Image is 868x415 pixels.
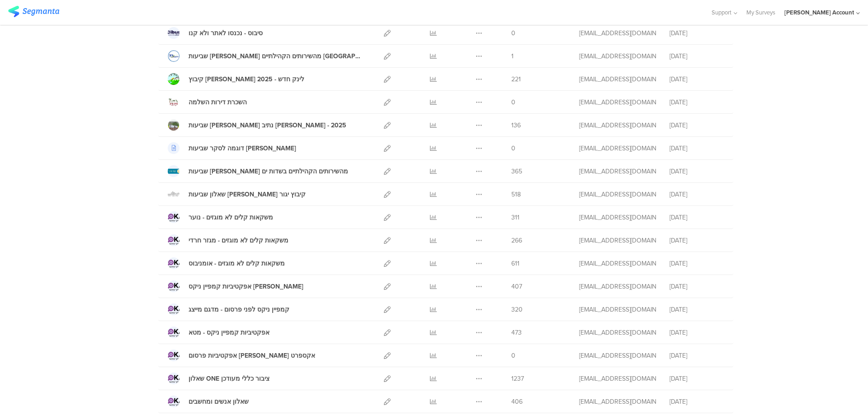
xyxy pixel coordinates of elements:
div: [DATE] [670,259,724,268]
a: שאלון אנשים ומחשבים [168,396,249,407]
div: אפקטיביות פרסום מן אקספרט [189,351,315,360]
div: [DATE] [670,282,724,291]
div: משקאות קלים לא מוגזים - נוער [189,213,273,222]
div: miri@miridikman.co.il [579,397,656,406]
a: שביעות [PERSON_NAME] מהשירותים הקהילתיים בשדות ים [168,165,348,177]
div: שביעות רצון נתיב הלה - 2025 [189,121,346,130]
div: [DATE] [670,75,724,84]
div: [DATE] [670,351,724,360]
div: [DATE] [670,397,724,406]
div: miri@miridikman.co.il [579,167,656,176]
div: [DATE] [670,98,724,107]
a: שביעות [PERSON_NAME] מהשירותים הקהילתיים [GEOGRAPHIC_DATA] [168,50,364,62]
div: miri@miridikman.co.il [579,190,656,199]
div: דוגמה לסקר שביעות רצון [189,144,296,153]
a: סיבוס - נכנסו לאתר ולא קנו [168,27,263,39]
span: 0 [511,98,515,107]
div: miri@miridikman.co.il [579,75,656,84]
div: אפקטיביות קמפיין ניקס טיקטוק [189,282,303,291]
span: 266 [511,236,522,245]
div: [DATE] [670,305,724,314]
div: שביעות רצון מהשירותים הקהילתיים בשדה בוקר [189,51,364,61]
span: 365 [511,167,522,176]
div: miri@miridikman.co.il [579,144,656,153]
a: אפקטיביות קמפיין ניקס [PERSON_NAME] [168,280,303,292]
div: miri@miridikman.co.il [579,374,656,383]
div: [PERSON_NAME] Account [784,8,854,17]
span: 320 [511,305,523,314]
div: [DATE] [670,121,724,130]
div: [DATE] [670,190,724,199]
div: miri@miridikman.co.il [579,259,656,268]
div: [DATE] [670,374,724,383]
div: [DATE] [670,236,724,245]
a: משקאות קלים לא מוגזים - מגזר חרדי [168,234,288,246]
div: miri@miridikman.co.il [579,98,656,107]
div: miri@miridikman.co.il [579,121,656,130]
div: קמפיין ניקס לפני פרסום - מדגם מייצג [189,305,289,314]
span: 1237 [511,374,524,383]
div: משקאות קלים לא מוגזים - מגזר חרדי [189,236,288,245]
div: miri@miridikman.co.il [579,236,656,245]
div: שאלון אנשים ומחשבים [189,397,249,406]
div: קיבוץ עינת 2025 - לינק חדש [189,75,304,84]
span: 311 [511,213,519,222]
div: [DATE] [670,213,724,222]
div: סיבוס - נכנסו לאתר ולא קנו [189,28,263,38]
span: 0 [511,144,515,153]
div: [DATE] [670,167,724,176]
span: 0 [511,351,515,360]
div: [DATE] [670,328,724,337]
span: 473 [511,328,522,337]
div: miri@miridikman.co.il [579,28,656,38]
a: קיבוץ [PERSON_NAME] 2025 - לינק חדש [168,73,304,85]
div: miri@miridikman.co.il [579,282,656,291]
div: שאלון ONE ציבור כללי מעודכן [189,374,269,383]
span: 611 [511,259,519,268]
span: 1 [511,51,514,61]
img: segmanta logo [8,6,59,17]
span: 518 [511,190,521,199]
a: דוגמה לסקר שביעות [PERSON_NAME] [168,142,296,154]
span: 406 [511,397,523,406]
a: אפקטיביות פרסום [PERSON_NAME] אקספרט [168,350,315,361]
span: 0 [511,28,515,38]
a: השכרת דירות השלמה [168,96,247,108]
span: 136 [511,121,521,130]
span: Support [712,8,731,17]
a: שאלון שביעות [PERSON_NAME] קיבוץ יגור [168,188,306,200]
div: miri@miridikman.co.il [579,351,656,360]
div: [DATE] [670,51,724,61]
div: miri@miridikman.co.il [579,328,656,337]
a: משקאות קלים לא מוגזים - נוער [168,211,273,223]
div: אפקטיביות קמפיין ניקס - מטא [189,328,269,337]
a: שביעות [PERSON_NAME] נתיב [PERSON_NAME] - 2025 [168,119,346,131]
div: [DATE] [670,144,724,153]
div: miri@miridikman.co.il [579,213,656,222]
a: משקאות קלים לא מוגזים - אומניבוס [168,257,285,269]
span: 221 [511,75,521,84]
div: שביעות רצון מהשירותים הקהילתיים בשדות ים [189,167,348,176]
div: miri@miridikman.co.il [579,305,656,314]
a: אפקטיביות קמפיין ניקס - מטא [168,326,269,338]
span: 407 [511,282,522,291]
a: קמפיין ניקס לפני פרסום - מדגם מייצג [168,303,289,315]
a: שאלון ONE ציבור כללי מעודכן [168,373,269,384]
div: miri@miridikman.co.il [579,51,656,61]
div: משקאות קלים לא מוגזים - אומניבוס [189,259,285,268]
div: שאלון שביעות רצון קיבוץ יגור [189,190,306,199]
div: השכרת דירות השלמה [189,98,247,107]
div: [DATE] [670,28,724,38]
